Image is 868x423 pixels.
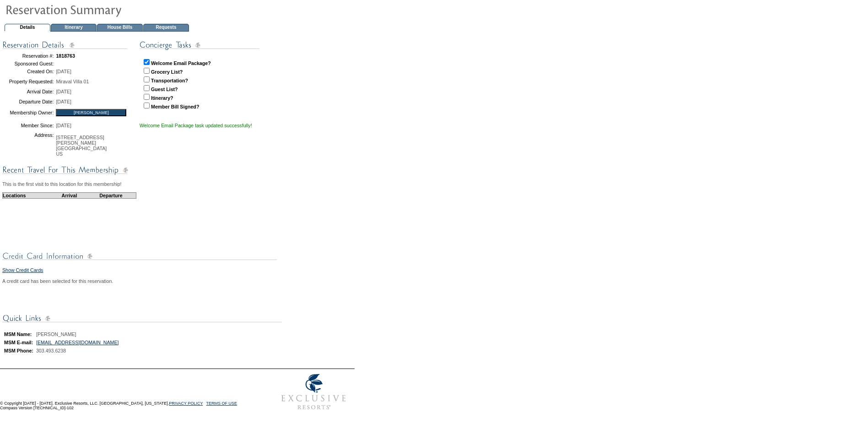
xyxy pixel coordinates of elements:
[188,60,211,66] strong: Package?
[140,123,280,128] div: Welcome Email Package task updated successfully!
[56,89,71,94] span: [DATE]
[51,24,97,32] td: Itinerary
[273,369,355,415] img: Exclusive Resorts
[4,348,33,353] b: MSM Phone:
[2,39,128,51] img: subTtlConResDetails.gif
[2,250,277,262] img: subTtlCreditCard.gif
[56,123,71,128] span: [DATE]
[2,132,54,159] td: Address:
[151,95,173,101] strong: Itinerary?
[2,51,54,61] td: Reservation #:
[151,104,199,109] strong: Member Bill Signed?
[206,401,237,406] a: TERMS OF USE
[140,39,259,51] img: subTtlConTasks.gif
[86,192,136,198] td: Departure
[169,401,203,406] a: PRIVACY POLICY
[151,60,187,66] strong: Welcome Email
[56,99,71,104] span: [DATE]
[4,340,33,345] b: MSM E-mail:
[2,97,54,107] td: Departure Date:
[5,24,50,32] td: Details
[56,109,126,116] input: [PERSON_NAME]
[2,181,122,187] span: This is the first visit to this location for this membership!
[2,119,54,132] td: Member Since:
[2,267,43,273] a: Show Credit Cards
[56,79,89,84] span: Miraval Villa 01
[2,164,128,176] img: subTtlConRecTravel.gif
[2,278,280,284] div: A credit card has been selected for this reservation.
[4,331,32,337] b: MSM Name:
[36,348,66,353] span: 303.493.6238
[97,24,143,32] td: House Bills
[56,135,107,157] span: [STREET_ADDRESS][PERSON_NAME] [GEOGRAPHIC_DATA] US
[151,78,188,83] strong: Transportation?
[151,87,178,92] strong: Guest List?
[2,87,54,97] td: Arrival Date:
[2,313,282,324] img: subTtlConQuickLinks.gif
[36,331,76,337] span: [PERSON_NAME]
[2,76,54,87] td: Property Requested:
[2,61,54,66] td: Sponsored Guest:
[2,107,54,119] td: Membership Owner:
[56,69,71,74] span: [DATE]
[56,53,75,59] span: 1818763
[53,192,86,198] td: Arrival
[3,192,53,198] td: Locations
[36,340,119,345] a: [EMAIL_ADDRESS][DOMAIN_NAME]
[2,66,54,76] td: Created On:
[143,24,189,32] td: Requests
[151,69,183,75] strong: Grocery List?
